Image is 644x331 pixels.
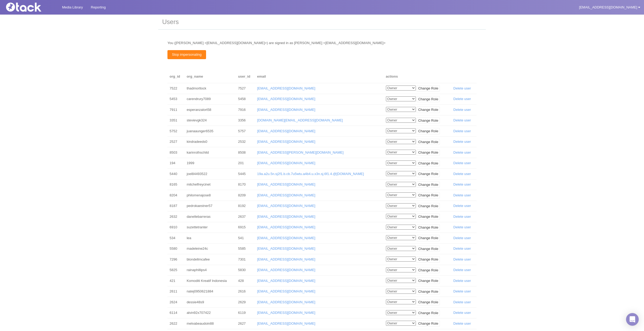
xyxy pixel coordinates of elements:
a: [EMAIL_ADDRESS][DOMAIN_NAME] [257,289,315,293]
input: Change Role [417,203,440,209]
a: Delete user [453,161,471,165]
th: org_id [167,70,185,83]
td: 2629 [236,297,255,308]
td: 5585 [236,243,255,254]
a: Delete user [453,289,471,293]
a: [EMAIL_ADDRESS][DOMAIN_NAME] [257,129,315,133]
td: 3356 [236,115,255,126]
a: [EMAIL_ADDRESS][DOMAIN_NAME] [257,225,315,229]
a: Delete user [453,247,471,250]
td: 541 [236,233,255,244]
input: Change Role [417,171,440,177]
td: carendrury7089 [185,94,236,105]
td: melvabeaudoin88 [185,318,236,329]
input: Change Role [417,299,440,305]
td: lea [185,233,236,244]
td: 534 [167,233,185,244]
td: 5830 [236,265,255,276]
img: Tack [4,3,57,12]
td: 5580 [167,243,185,254]
td: 5445 [236,169,255,179]
td: suzettetranter [185,222,236,233]
input: Change Role [417,278,440,284]
a: Delete user [453,108,471,112]
td: 1999 [185,158,236,169]
td: 7527 [236,83,255,94]
td: 5757 [236,126,255,137]
a: [DOMAIN_NAME][EMAIL_ADDRESS][DOMAIN_NAME] [257,118,343,122]
a: [EMAIL_ADDRESS][DOMAIN_NAME] [257,161,315,165]
td: 2532 [236,136,255,147]
td: 7522 [167,83,185,94]
a: Delete user [453,236,471,240]
a: [EMAIL_ADDRESS][DOMAIN_NAME] [257,182,315,186]
td: 7301 [236,254,255,265]
a: Delete user [453,215,471,219]
a: [EMAIL_ADDRESS][DOMAIN_NAME] [257,236,315,240]
td: Komoditi Kreatif Indonesia [185,276,236,286]
input: Change Role [417,96,440,102]
a: Delete user [453,257,471,261]
td: 8204 [167,190,185,201]
td: 7296 [167,254,185,265]
a: [EMAIL_ADDRESS][DOMAIN_NAME] [257,321,315,325]
a: Delete user [453,118,471,122]
a: Stop impersonating [167,50,206,59]
td: 194 [167,158,185,169]
td: alvin92x707422 [185,308,236,318]
input: Change Role [417,117,440,124]
h3: Users [158,15,486,30]
input: Change Role [417,149,440,156]
td: 6114 [167,308,185,318]
th: org_name [185,70,236,83]
a: Delete user [453,129,471,133]
td: 3351 [167,115,185,126]
td: blondellmcafee [185,254,236,265]
a: [EMAIL_ADDRESS][DOMAIN_NAME] [257,268,315,272]
input: Change Role [417,107,440,113]
a: Delete user [453,172,471,176]
input: Change Role [417,289,440,295]
a: Delete user [453,150,471,154]
input: Change Role [417,256,440,263]
td: thadmortlock [185,83,236,94]
a: 19a.a2u.5n.sj2f1.b.cb.7u5wtu.a4b4.u.x3n.sj.6f1.4.@[DOMAIN_NAME] [257,172,364,176]
td: 8503 [167,147,185,158]
td: madeleine24c [185,243,236,254]
a: [EMAIL_ADDRESS][DOMAIN_NAME] [257,311,315,315]
td: 2632 [167,211,185,222]
td: stevievgk324 [185,115,236,126]
td: 2624 [167,297,185,308]
input: Change Role [417,235,440,241]
input: Change Role [417,160,440,167]
a: Delete user [453,204,471,208]
a: [EMAIL_ADDRESS][DOMAIN_NAME] [257,204,315,208]
td: 201 [236,158,255,169]
td: 8508 [236,147,255,158]
a: Delete user [453,321,471,325]
input: Change Role [417,224,440,231]
td: 2616 [236,286,255,297]
a: Delete user [453,279,471,283]
td: 2611 [167,286,185,297]
td: 2622 [167,318,185,329]
th: email [255,70,384,83]
input: Change Role [417,310,440,316]
input: Change Role [417,192,440,198]
td: rainaphillips4 [185,265,236,276]
a: [EMAIL_ADDRESS][DOMAIN_NAME] [257,215,315,219]
a: [EMAIL_ADDRESS][DOMAIN_NAME] [257,300,315,304]
a: Delete user [453,268,471,272]
td: mitchelfreycinet [185,179,236,190]
input: Change Role [417,214,440,220]
a: [EMAIL_ADDRESS][DOMAIN_NAME] [257,108,315,112]
a: Delete user [453,140,471,144]
a: [EMAIL_ADDRESS][DOMAIN_NAME] [257,247,315,250]
td: 5440 [167,169,185,179]
td: 8165 [167,179,185,190]
th: actions [384,70,477,83]
td: 7911 [167,105,185,115]
td: 7916 [236,105,255,115]
th: user_id [236,70,255,83]
div: Open Intercom Messenger [626,313,639,326]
